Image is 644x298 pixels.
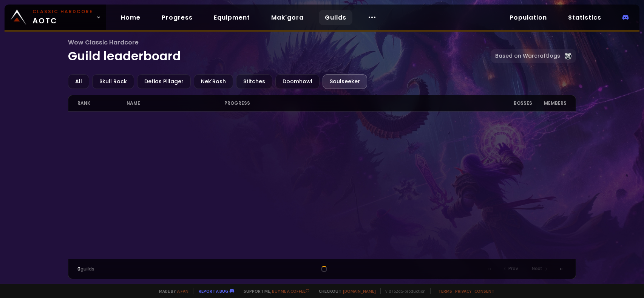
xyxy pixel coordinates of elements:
[503,10,553,25] a: Population
[68,38,491,65] h1: Guild leaderboard
[314,288,376,294] span: Checkout
[77,95,126,111] div: rank
[68,38,491,47] span: Wow Classic Hardcore
[508,265,518,272] span: Prev
[474,288,494,294] a: Consent
[5,5,106,30] a: Classic HardcoreAOTC
[323,74,367,89] div: Soulseeker
[154,288,188,294] span: Made by
[343,288,376,294] a: [DOMAIN_NAME]
[137,74,191,89] div: Defias Pillager
[265,10,310,25] a: Mak'gora
[156,10,199,25] a: Progress
[224,95,493,111] div: progress
[208,10,256,25] a: Equipment
[77,266,200,272] div: guilds
[275,74,320,89] div: Doomhowl
[115,10,147,25] a: Home
[77,266,80,272] span: 0
[491,49,576,63] a: Based on Warcraftlogs
[562,10,607,25] a: Statistics
[493,95,533,111] div: Bosses
[380,288,426,294] span: v. d752d5 - production
[532,95,567,111] div: members
[532,265,542,272] span: Next
[199,288,228,294] a: Report a bug
[32,8,93,15] small: Classic Hardcore
[32,8,93,26] span: AOTC
[194,74,233,89] div: Nek'Rosh
[127,95,224,111] div: name
[455,288,471,294] a: Privacy
[438,288,452,294] a: Terms
[177,288,188,294] a: a fan
[239,288,309,294] span: Support me,
[565,53,571,60] img: Warcraftlog
[272,288,309,294] a: Buy me a coffee
[92,74,134,89] div: Skull Rock
[319,10,352,25] a: Guilds
[236,74,272,89] div: Stitches
[68,74,89,89] div: All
